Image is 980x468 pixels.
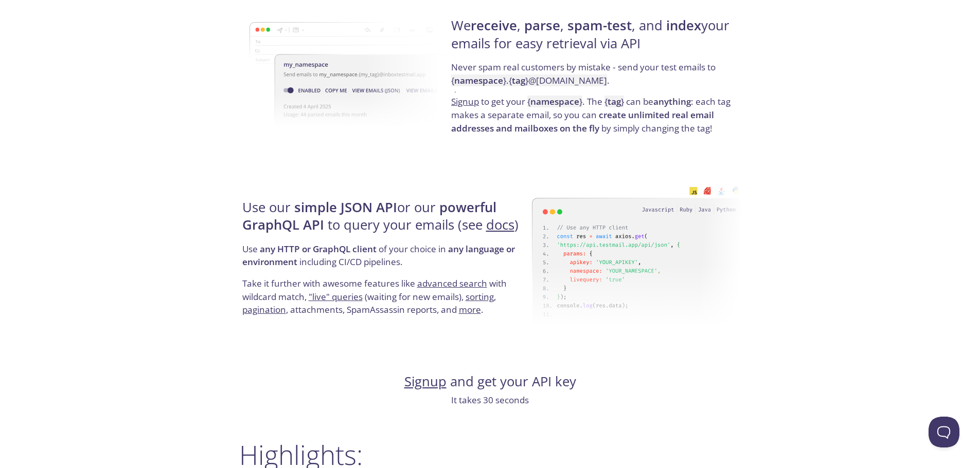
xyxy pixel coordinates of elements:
[530,96,579,107] strong: namespace
[929,417,959,447] iframe: Help Scout Beacon - Open
[486,216,514,234] a: docs
[527,96,582,107] code: { }
[451,96,479,107] a: Signup
[451,61,738,95] p: Never spam real customers by mistake - send your test emails to .
[471,16,517,34] strong: receive
[404,372,447,390] a: Signup
[242,277,529,316] p: Take it further with awesome features like with wildcard match, (waiting for new emails), , , att...
[451,95,738,135] p: to get your . The can be : each tag makes a separate email, so you can by simply changing the tag!
[242,304,286,315] a: pagination
[454,74,503,86] strong: namespace
[451,109,714,134] strong: create unlimited real email addresses and mailboxes on the fly
[242,243,515,268] strong: any language or environment
[239,394,741,407] p: It takes 30 seconds
[242,199,529,242] h4: Use our or our to query your emails (see )
[294,198,397,216] strong: simple JSON API
[567,16,632,34] strong: spam-test
[242,242,529,277] p: Use of your choice in including CI/CD pipelines.
[459,304,481,315] a: more
[532,175,741,338] img: api
[608,96,621,107] strong: tag
[466,291,494,303] a: sorting
[666,16,701,34] strong: index
[309,291,363,303] a: "live" queries
[512,74,525,86] strong: tag
[451,74,607,86] code: { } . { } @[DOMAIN_NAME]
[260,243,377,255] strong: any HTTP or GraphQL client
[239,373,741,390] h4: and get your API key
[653,96,691,107] strong: anything
[604,96,624,107] code: { }
[524,16,560,34] strong: parse
[242,198,496,234] strong: powerful GraphQL API
[451,17,738,61] h4: We , , , and your emails for easy retrieval via API
[417,277,487,289] a: advanced search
